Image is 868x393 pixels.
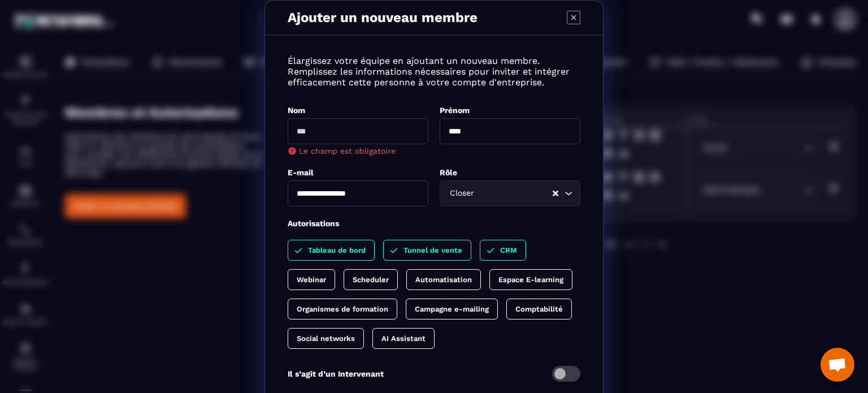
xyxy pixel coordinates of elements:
[288,106,305,115] label: Nom
[476,187,552,200] input: Search for option
[415,305,489,313] p: Campagne e-mailing
[297,305,388,313] p: Organismes de formation
[440,180,580,206] div: Search for option
[297,334,355,343] p: Social networks
[288,168,314,177] label: E-mail
[440,168,457,177] label: Rôle
[515,305,563,313] p: Comptabilité
[500,246,517,254] p: CRM
[447,187,476,200] span: Closer
[440,106,470,115] label: Prénom
[288,10,478,25] p: Ajouter un nouveau membre
[403,246,462,254] p: Tunnel de vente
[288,369,384,378] p: Il s’agit d’un Intervenant
[381,334,426,343] p: AI Assistant
[353,275,389,284] p: Scheduler
[553,189,558,198] button: Clear Selected
[498,275,563,284] p: Espace E-learning
[821,348,854,382] div: Ouvrir le chat
[308,246,366,254] p: Tableau de bord
[299,146,396,156] span: Le champ est obligatoire
[288,219,339,228] label: Autorisations
[297,275,326,284] p: Webinar
[415,275,472,284] p: Automatisation
[288,55,580,88] p: Élargissez votre équipe en ajoutant un nouveau membre. Remplissez les informations nécessaires po...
